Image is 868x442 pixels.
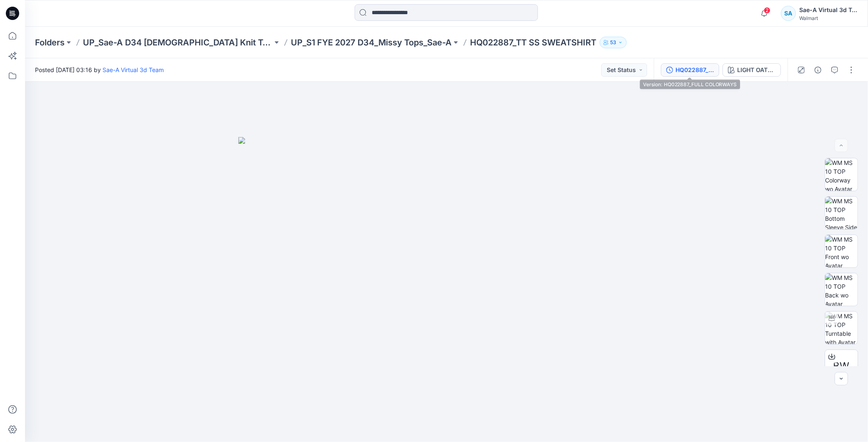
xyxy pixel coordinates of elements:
a: Folders [35,37,65,48]
div: Walmart [799,15,858,21]
button: Details [811,63,825,77]
span: BW [833,359,850,374]
a: UP_Sae-A D34 [DEMOGRAPHIC_DATA] Knit Tops [83,37,273,48]
button: 53 [600,37,627,48]
img: WM MS 10 TOP Turntable with Avatar [825,312,858,344]
a: Sae-A Virtual 3d Team [103,66,164,73]
div: HQ022887_FULL COLORWAYS [675,65,714,75]
span: 2 [764,7,770,14]
p: HQ022887_TT SS SWEATSHIRT [470,37,596,48]
button: HQ022887_FULL COLORWAYS [661,63,719,77]
div: Sae-A Virtual 3d Team [799,5,858,15]
button: LIGHT OATMEAL [PERSON_NAME] (B2651) [723,63,781,77]
a: UP_S1 FYE 2027 D34_Missy Tops_Sae-A [291,37,452,48]
img: WM MS 10 TOP Colorway wo Avatar [825,158,858,191]
p: 53 [610,38,616,47]
div: SA [781,6,796,21]
img: WM MS 10 TOP Bottom Sleeve Side Long Slv 2 [825,197,858,229]
span: Posted [DATE] 03:16 by [35,65,164,74]
img: WM MS 10 TOP Front wo Avatar [825,235,858,267]
img: WM MS 10 TOP Back wo Avatar [825,273,858,306]
div: LIGHT OATMEAL [PERSON_NAME] (B2651) [737,65,775,75]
